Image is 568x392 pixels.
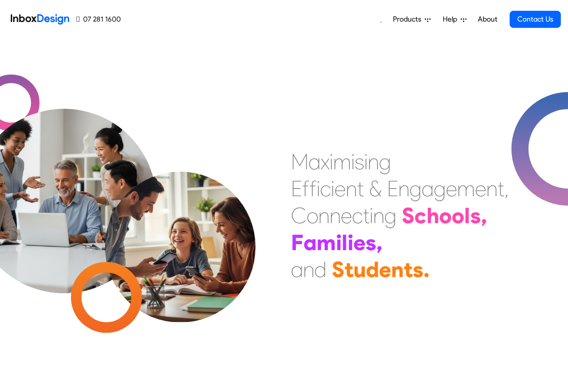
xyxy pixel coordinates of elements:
div: e [475,175,486,202]
div: o [452,202,464,229]
div: , [504,175,509,202]
div: c [320,175,331,202]
div: , [481,202,487,229]
div: & [369,175,382,202]
div: g [434,175,446,202]
div: f [309,175,317,202]
div: i [348,229,353,256]
div: n [330,202,341,229]
div: f [302,175,309,202]
div: Maximising Efficient & Engagement, Connecting Schools, Families, and Students. [291,148,509,283]
div: i [317,175,320,202]
div: t [344,256,353,283]
div: t [363,202,370,229]
div: c [352,202,363,229]
div: o [307,202,318,229]
a: Help [439,10,470,28]
div: a [304,229,317,256]
div: F [291,229,304,256]
div: i [331,175,335,202]
div: g [379,148,391,175]
div: l [464,202,470,229]
div: E [291,175,302,202]
div: m [317,229,336,256]
div: C [291,202,307,229]
div: t [498,175,504,202]
div: n [318,202,330,229]
div: e [446,175,457,202]
div: a [291,256,303,283]
div: o [439,202,452,229]
img: parents_with_child.png [86,134,274,322]
a: About [475,10,500,28]
div: e [335,175,346,202]
span: Help [443,14,461,25]
div: c [414,202,427,229]
div: e [341,202,352,229]
div: n [346,175,357,202]
div: i [364,148,368,175]
div: n [368,148,379,175]
div: e [379,256,391,283]
a: Products [389,10,434,28]
div: i [370,202,373,229]
div: i [351,148,355,175]
div: a [422,175,434,202]
div: M [291,148,308,175]
div: e [353,229,365,256]
div: d [314,256,326,283]
div: t [357,175,364,202]
span: Products [393,14,425,25]
div: u [353,256,366,283]
div: . [423,256,430,283]
div: m [457,175,475,202]
div: a [308,148,321,175]
a: Contact Us [510,11,561,28]
div: E [387,175,398,202]
div: g [384,202,396,229]
div: d [366,256,379,283]
div: g [409,175,422,202]
div: n [391,256,404,283]
div: i [336,229,342,256]
div: t [404,256,413,283]
div: x [321,148,330,175]
div: i [330,148,333,175]
div: S [332,256,344,283]
div: l [342,229,348,256]
div: n [486,175,498,202]
div: n [303,256,314,283]
div: s [365,229,376,256]
div: h [427,202,439,229]
div: n [373,202,384,229]
div: s [355,148,364,175]
a: 07 281 1600 [76,14,121,25]
div: , [376,229,383,256]
div: s [413,256,423,283]
div: s [470,202,481,229]
div: S [402,202,414,229]
div: m [333,148,351,175]
div: n [398,175,409,202]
